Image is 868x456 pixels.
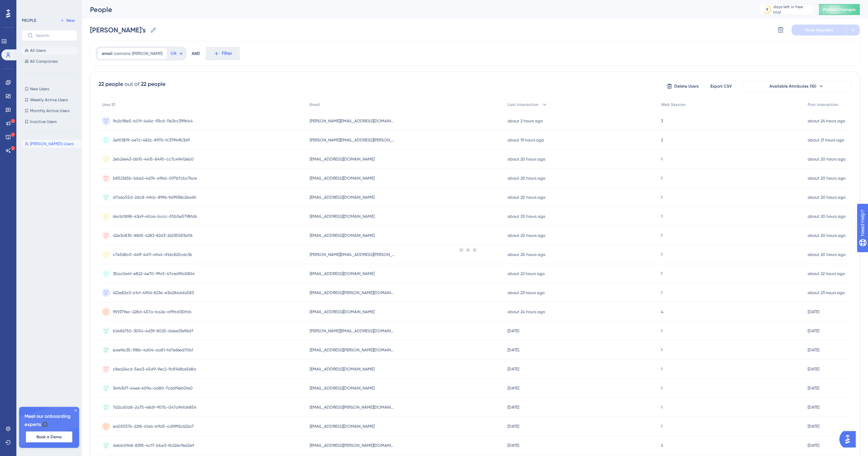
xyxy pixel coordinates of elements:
[30,48,46,53] span: All Users
[67,18,75,23] span: New
[823,7,856,12] span: Publish Changes
[26,431,72,442] button: Book a Demo
[30,141,74,147] span: [PERSON_NAME]'s Users
[16,2,43,10] span: Need Help?
[22,107,77,115] button: Monthly Active Users
[22,57,77,65] button: All Companies
[30,108,70,113] span: Monthly Active Users
[30,59,58,64] span: All Companies
[773,4,811,15] div: days left in free trial
[819,4,860,15] button: Publish Changes
[805,27,833,33] span: Save Segment
[22,96,77,104] button: Weekly Active Users
[839,429,860,450] iframe: UserGuiding AI Assistant Launcher
[22,18,36,23] div: PEOPLE
[30,119,57,124] span: Inactive Users
[792,25,846,35] button: Save Segment
[22,140,81,148] button: [PERSON_NAME]'s Users
[30,97,68,103] span: Weekly Active Users
[36,33,71,38] input: Search
[30,86,49,92] span: New Users
[90,5,742,14] div: People
[22,118,77,126] button: Inactive Users
[22,46,77,55] button: All Users
[90,25,147,35] input: Segment Name
[25,412,74,429] span: Meet our onboarding experts 🎧
[22,85,77,93] button: New Users
[58,16,77,25] button: New
[36,434,62,440] span: Book a Demo
[766,7,768,12] div: 9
